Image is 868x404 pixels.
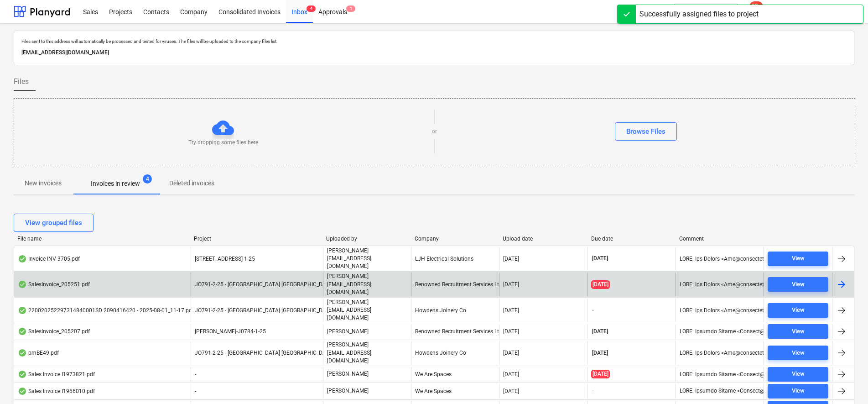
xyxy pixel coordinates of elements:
div: View [792,305,805,315]
button: View [768,324,828,339]
div: SalesInvoice_205251.pdf [18,281,90,288]
div: View [792,369,805,379]
button: View [768,384,828,399]
button: View [768,303,828,318]
div: Comment [679,236,760,242]
div: Due date [591,236,672,242]
button: View grouped files [14,214,94,232]
span: JO791-2-25 - Middlemarch Coventry [195,307,334,314]
div: Upload date [503,236,584,242]
div: View [792,326,805,337]
div: OCR finished [18,255,27,262]
div: View [792,348,805,358]
div: We Are Spaces [411,384,499,399]
div: View grouped files [25,217,82,229]
span: JO791-2-25 - Middlemarch Coventry [195,281,334,288]
p: [PERSON_NAME][EMAIL_ADDRESS][DOMAIN_NAME] [327,247,407,270]
p: [PERSON_NAME][EMAIL_ADDRESS][DOMAIN_NAME] [327,273,407,296]
span: 4 [143,174,152,184]
span: Files [14,76,29,87]
span: 1 [346,5,355,12]
div: Company [415,236,496,242]
span: [DATE] [591,255,609,262]
div: File name [17,236,187,242]
p: [PERSON_NAME][EMAIL_ADDRESS][DOMAIN_NAME] [327,341,407,364]
div: Try dropping some files hereorBrowse Files [14,98,855,165]
p: Files sent to this address will automatically be processed and tested for viruses. The files will... [21,38,847,44]
div: [DATE] [503,328,519,335]
div: LJH Electrical Solutions [411,247,499,270]
span: [DATE] [591,280,610,289]
p: [PERSON_NAME] [327,328,369,336]
p: Try dropping some files here [188,139,258,147]
div: [DATE] [503,388,519,394]
div: [DATE] [503,307,519,314]
div: View [792,386,805,396]
button: View [768,252,828,266]
div: OCR finished [18,328,27,335]
span: JO791-2-25 - Middlemarch Coventry [195,350,334,356]
span: [DATE] [591,370,610,378]
span: Wizu York-J0784-1-25 [195,328,266,335]
p: Deleted invoices [169,178,214,188]
span: - [591,306,595,314]
div: OCR finished [18,371,27,378]
div: SalesInvoice_205207.pdf [18,328,90,335]
div: Browse Files [626,126,665,137]
p: or [432,128,437,136]
div: View [792,279,805,290]
button: View [768,367,828,382]
span: - [195,371,196,378]
div: Project [194,236,319,242]
p: New invoices [25,178,62,188]
div: [DATE] [503,281,519,288]
p: Invoices in review [91,179,140,189]
span: [DATE] [591,328,609,336]
div: Renowned Recruitment Services Ltd [411,324,499,339]
span: [DATE] [591,349,609,357]
button: View [768,346,828,360]
div: Invoice INV-3705.pdf [18,255,80,262]
div: [DATE] [503,350,519,356]
div: pmBE49.pdf [18,349,59,357]
span: - [591,387,595,395]
span: 6 East Parade Leeds - J0785-1-25 [195,256,255,262]
div: 220020252297314840001SD 2090416420 - 2025-08-01_11-17.pdf [18,307,194,314]
p: [PERSON_NAME] [327,387,369,395]
button: View [768,277,828,292]
div: Successfully assigned files to project [639,9,759,20]
div: Howdens Joinery Co [411,299,499,322]
div: We Are Spaces [411,367,499,382]
div: [DATE] [503,371,519,378]
div: OCR finished [18,307,27,314]
p: [EMAIL_ADDRESS][DOMAIN_NAME] [21,48,847,58]
div: OCR finished [18,388,27,395]
div: OCR finished [18,349,27,357]
div: [DATE] [503,256,519,262]
div: Sales Invoice I1973821.pdf [18,371,95,378]
div: Uploaded by [326,236,407,242]
button: Browse Files [615,122,677,141]
div: View [792,253,805,264]
p: [PERSON_NAME] [327,370,369,378]
div: Sales Invoice I1966010.pdf [18,388,95,395]
iframe: Chat Widget [822,360,868,404]
span: - [195,388,196,394]
span: 4 [307,5,316,12]
p: [PERSON_NAME][EMAIL_ADDRESS][DOMAIN_NAME] [327,299,407,322]
div: Renowned Recruitment Services Ltd [411,273,499,296]
div: OCR finished [18,281,27,288]
div: Howdens Joinery Co [411,341,499,364]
